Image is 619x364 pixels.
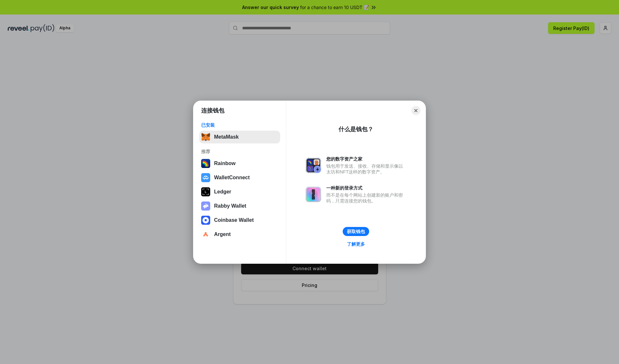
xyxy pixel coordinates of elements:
[326,156,406,162] div: 您的数字资产之家
[199,171,280,184] button: WalletConnect
[199,200,280,212] button: Rabby Wallet
[214,161,236,166] div: Rainbow
[214,189,231,195] div: Ledger
[343,227,369,236] button: 获取钱包
[199,185,280,198] button: Ledger
[201,159,210,168] img: svg+xml,%3Csvg%20width%3D%22120%22%20height%3D%22120%22%20viewBox%3D%220%200%20120%20120%22%20fil...
[201,216,210,225] img: svg+xml,%3Csvg%20width%3D%2228%22%20height%3D%2228%22%20viewBox%3D%220%200%2028%2028%22%20fill%3D...
[199,157,280,170] button: Rainbow
[201,149,278,154] div: 推荐
[347,229,365,234] div: 获取钱包
[214,217,254,223] div: Coinbase Wallet
[306,187,321,202] img: svg+xml,%3Csvg%20xmlns%3D%22http%3A%2F%2Fwww.w3.org%2F2000%2Fsvg%22%20fill%3D%22none%22%20viewBox...
[201,107,224,114] h1: 连接钱包
[347,241,365,247] div: 了解更多
[201,230,210,239] img: svg+xml,%3Csvg%20width%3D%2228%22%20height%3D%2228%22%20viewBox%3D%220%200%2028%2028%22%20fill%3D...
[214,231,231,237] div: Argent
[199,131,280,143] button: MetaMask
[201,187,210,196] img: svg+xml,%3Csvg%20xmlns%3D%22http%3A%2F%2Fwww.w3.org%2F2000%2Fsvg%22%20width%3D%2228%22%20height%3...
[199,214,280,227] button: Coinbase Wallet
[201,202,210,211] img: svg+xml,%3Csvg%20xmlns%3D%22http%3A%2F%2Fwww.w3.org%2F2000%2Fsvg%22%20fill%3D%22none%22%20viewBox...
[201,173,210,182] img: svg+xml,%3Csvg%20width%3D%2228%22%20height%3D%2228%22%20viewBox%3D%220%200%2028%2028%22%20fill%3D...
[306,158,321,173] img: svg+xml,%3Csvg%20xmlns%3D%22http%3A%2F%2Fwww.w3.org%2F2000%2Fsvg%22%20fill%3D%22none%22%20viewBox...
[326,192,406,204] div: 而不是在每个网站上创建新的账户和密码，只需连接您的钱包。
[339,125,373,133] div: 什么是钱包？
[326,185,406,191] div: 一种新的登录方式
[199,228,280,241] button: Argent
[343,240,369,248] a: 了解更多
[411,106,420,115] button: Close
[201,122,278,128] div: 已安装
[214,175,250,181] div: WalletConnect
[201,133,210,142] img: svg+xml,%3Csvg%20fill%3D%22none%22%20height%3D%2233%22%20viewBox%3D%220%200%2035%2033%22%20width%...
[214,203,246,209] div: Rabby Wallet
[326,163,406,175] div: 钱包用于发送、接收、存储和显示像以太坊和NFT这样的数字资产。
[214,134,239,140] div: MetaMask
